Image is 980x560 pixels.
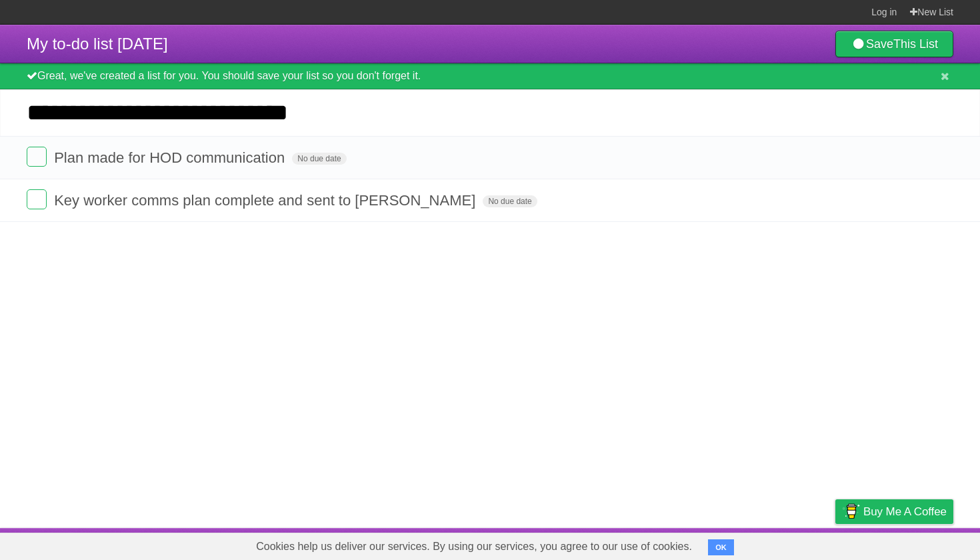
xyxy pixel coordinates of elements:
a: Suggest a feature [869,531,953,557]
span: Cookies help us deliver our services. By using our services, you agree to our use of cookies. [243,533,705,560]
label: Done [27,147,47,167]
a: Privacy [818,531,853,557]
button: OK [708,539,734,555]
span: My to-do list [DATE] [27,35,168,53]
a: Buy me a coffee [835,499,953,524]
img: Buy me a coffee [842,500,860,523]
a: Developers [702,531,756,557]
span: Buy me a coffee [863,500,947,523]
b: This List [893,37,938,51]
a: About [658,531,686,557]
label: Done [27,189,47,209]
span: No due date [292,153,346,165]
span: Plan made for HOD communication [54,149,288,166]
span: No due date [483,195,537,207]
a: Terms [773,531,802,557]
span: Key worker comms plan complete and sent to [PERSON_NAME] [54,192,479,209]
a: SaveThis List [835,31,953,57]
